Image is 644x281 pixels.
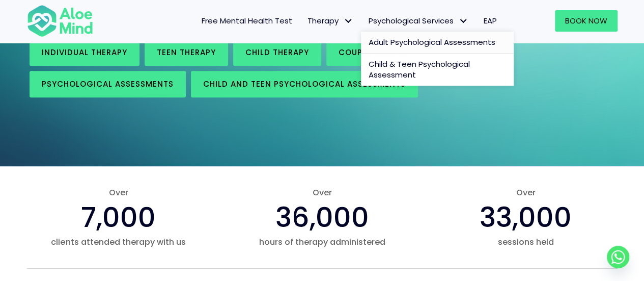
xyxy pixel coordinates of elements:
[145,39,228,66] a: Teen Therapy
[30,71,186,97] a: Psychological assessments
[434,236,617,248] span: sessions held
[27,187,210,198] span: Over
[30,39,139,66] a: Individual therapy
[476,10,505,32] a: EAP
[369,15,468,26] span: Psychological Services
[555,10,618,32] a: Book Now
[456,14,471,29] span: Psychological Services: submenu
[369,59,470,81] span: Child & Teen Psychological Assessment
[480,198,572,237] span: 33,000
[230,236,413,248] span: hours of therapy administered
[81,198,156,237] span: 7,000
[203,79,406,89] span: Child and Teen Psychological assessments
[106,10,505,32] nav: Menu
[157,47,216,58] span: Teen Therapy
[361,54,514,86] a: Child & Teen Psychological Assessment
[307,15,353,26] span: Therapy
[434,187,617,198] span: Over
[361,10,476,32] a: Psychological ServicesPsychological Services: submenu
[27,4,93,38] img: Aloe mind Logo
[233,39,321,66] a: Child Therapy
[245,47,309,58] span: Child Therapy
[42,47,127,58] span: Individual therapy
[326,39,422,66] a: Couple therapy
[300,10,361,32] a: TherapyTherapy: submenu
[194,10,300,32] a: Free Mental Health Test
[191,71,418,97] a: Child and Teen Psychological assessments
[202,15,292,26] span: Free Mental Health Test
[484,15,497,26] span: EAP
[369,37,495,47] span: Adult Psychological Assessments
[339,47,410,58] span: Couple therapy
[42,79,174,89] span: Psychological assessments
[230,187,413,198] span: Over
[565,15,607,26] span: Book Now
[275,198,369,237] span: 36,000
[607,246,629,268] a: Whatsapp
[341,14,356,29] span: Therapy: submenu
[27,236,210,248] span: clients attended therapy with us
[361,32,514,54] a: Adult Psychological Assessments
